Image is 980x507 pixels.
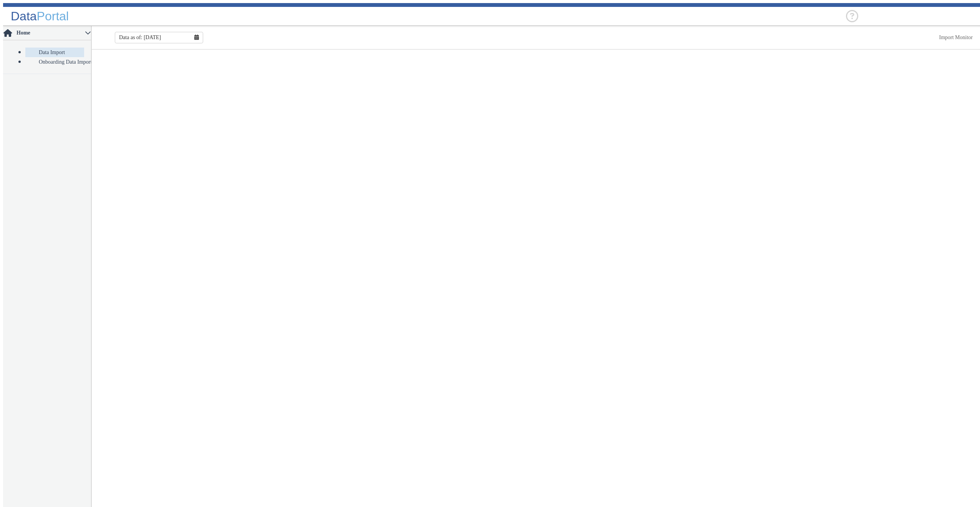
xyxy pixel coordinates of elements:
a: Onboarding Data Import [25,57,84,67]
a: This is available for Darling Employees only [939,35,973,40]
span: Data [11,9,37,23]
ng-select: null [858,13,973,20]
p-accordion-content: Home [3,40,91,74]
a: Data Import [25,48,84,57]
div: Help [846,10,858,22]
span: Data as of: [DATE] [119,35,161,41]
p-accordion-header: Home [3,26,91,40]
span: Home [16,30,85,36]
span: Portal [37,9,69,23]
